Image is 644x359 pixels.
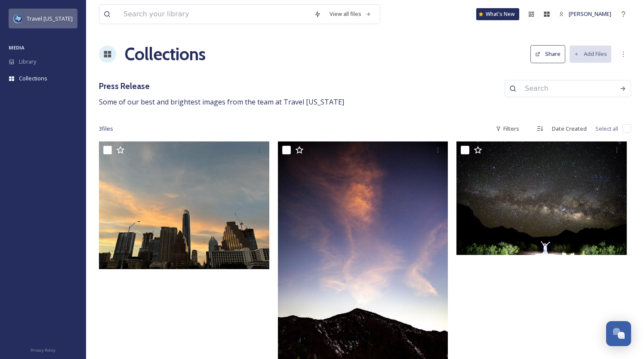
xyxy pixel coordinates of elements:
[99,141,269,269] img: 8869dddf-b22a-4304-56a5-7d6d3566da81.jpg
[125,41,206,67] a: Collections
[119,5,310,24] input: Search your library
[476,8,519,20] a: What's New
[548,120,591,137] div: Date Created
[595,125,618,133] span: Select all
[521,79,615,98] input: Search
[570,46,611,62] button: Add Files
[19,74,47,83] span: Collections
[9,44,25,51] span: MEDIA
[99,97,344,107] span: Some of our best and brightest images from the team at Travel [US_STATE]
[27,15,73,22] span: Travel [US_STATE]
[491,120,524,137] div: Filters
[555,6,616,22] a: [PERSON_NAME]
[530,45,565,63] button: Share
[31,344,55,355] a: Privacy Policy
[325,6,376,22] a: View all files
[606,321,631,346] button: Open Chat
[456,141,627,255] img: 3e409d42-1e23-f8a6-8768-a875f20a28c6.jpg
[99,80,344,92] h3: Press Release
[19,58,36,66] span: Library
[14,14,22,23] img: images%20%281%29.jpeg
[99,125,113,133] span: 3 file s
[31,347,55,353] span: Privacy Policy
[569,10,611,18] span: [PERSON_NAME]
